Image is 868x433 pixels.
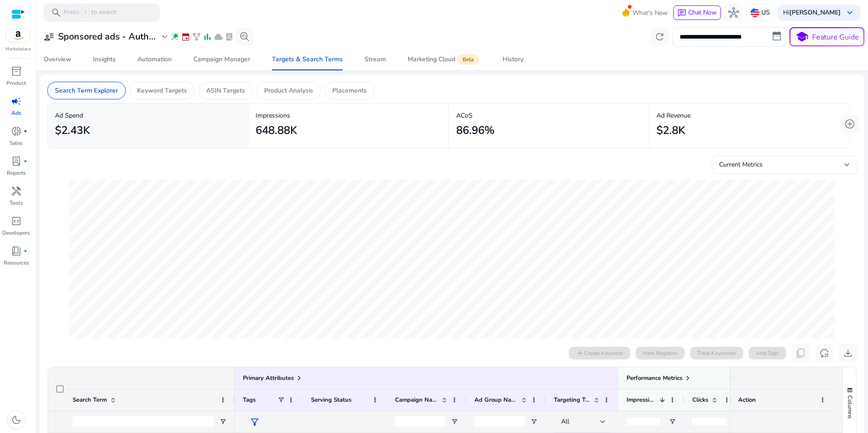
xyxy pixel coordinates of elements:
img: amazon.svg [6,29,30,42]
span: donut_small [11,126,22,137]
div: Overview [44,56,71,63]
span: lab_profile [11,156,22,167]
button: reset_settings [815,344,833,362]
span: dark_mode [11,414,22,425]
span: bar_chart [203,32,212,41]
span: add_circle [844,118,855,129]
div: Insights [93,56,116,63]
h2: 648.88K [256,124,297,137]
button: Open Filter Menu [669,418,676,425]
p: Ad Spend [55,111,241,120]
p: Resources [4,259,29,267]
span: Primary Attributes [243,374,294,382]
span: keyboard_arrow_down [844,7,855,18]
span: Serving Status [311,396,351,404]
span: Columns [846,395,854,418]
div: Stream [365,56,386,63]
span: user_attributes [44,31,54,42]
span: filter_alt [249,417,260,428]
p: Press to search [64,8,117,18]
span: / [81,8,89,18]
span: Campaign Name [395,396,438,404]
span: refresh [654,31,665,42]
button: Open Filter Menu [530,418,538,425]
p: Tools [10,199,23,207]
input: Search Term Filter Input [73,416,214,427]
button: refresh [651,28,669,46]
h2: $2.43K [55,124,90,137]
p: Product [6,79,26,87]
button: download [839,344,857,362]
span: Targeting Type [554,396,590,404]
span: Action [738,396,756,404]
div: Marketing Cloud [408,56,481,63]
button: hub [725,4,743,22]
button: search_insights [236,28,254,46]
button: schoolFeature Guide [789,27,864,46]
h2: 86.96% [456,124,494,137]
p: Ads [11,109,21,117]
div: History [503,56,523,63]
span: Search Term [73,396,107,404]
span: What's New [632,5,668,21]
p: Sales [10,139,23,147]
p: Impressions [256,111,441,120]
h3: Sponsored ads - Auth... [58,31,156,42]
span: cloud [214,32,223,41]
span: campaign [11,96,22,107]
span: All [561,417,569,426]
span: Tags [243,396,256,404]
p: Reports [7,169,26,177]
p: Product Analysis [264,86,313,95]
span: Performance Metrics [626,374,682,382]
button: Open Filter Menu [219,418,227,425]
span: search [51,7,62,18]
span: Current Metrics [719,160,763,169]
p: Feature Guide [812,32,859,43]
span: search_insights [239,31,250,42]
p: ACoS [456,111,642,120]
div: Targets & Search Terms [272,56,343,63]
p: Developers [2,229,30,237]
input: Campaign Name Filter Input [395,416,445,427]
span: download [843,348,853,359]
p: Marketplace [5,46,31,53]
div: Campaign Manager [193,56,250,63]
p: Search Term Explorer [55,86,118,95]
input: Ad Group Name Filter Input [474,416,525,427]
p: US [761,5,770,20]
p: Hi [783,10,841,16]
button: Open Filter Menu [451,418,458,425]
span: fiber_manual_record [24,249,27,253]
span: reset_settings [819,348,830,359]
p: Ad Revenue [656,111,842,120]
p: Placements [332,86,367,95]
span: chat [677,9,686,18]
p: ASIN Targets [206,86,245,95]
span: lab_profile [225,32,234,41]
span: expand_more [159,31,170,42]
span: Ad Group Name [474,396,518,404]
span: code_blocks [11,216,22,226]
span: inventory_2 [11,66,22,77]
span: event [181,32,190,41]
span: book_4 [11,246,22,256]
p: Keyword Targets [137,86,187,95]
button: chatChat Now [673,5,721,20]
span: Clicks [692,396,708,404]
span: fiber_manual_record [24,159,27,163]
img: us.svg [750,8,759,17]
b: [PERSON_NAME] [789,8,841,17]
span: hub [728,7,739,18]
span: school [795,30,809,44]
div: Automation [138,56,172,63]
span: family_history [192,32,201,41]
span: fiber_manual_record [24,129,27,133]
span: Beta [457,54,479,65]
span: Chat Now [688,8,717,17]
h2: $2.8K [656,124,685,137]
button: add_circle [841,115,859,133]
span: wand_stars [170,32,179,41]
span: Impressions [626,396,656,404]
span: handyman [11,186,22,197]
